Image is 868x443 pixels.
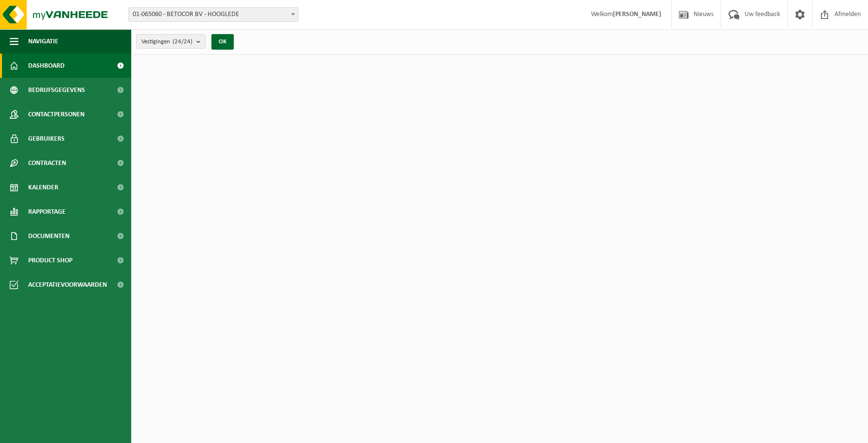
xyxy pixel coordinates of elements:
[613,11,661,18] strong: [PERSON_NAME]
[28,127,65,151] span: Gebruikers
[28,102,85,127] span: Contactpersonen
[28,54,65,78] span: Dashboard
[28,151,66,175] span: Contracten
[28,29,58,54] span: Navigatie
[28,273,107,297] span: Acceptatievoorwaarden
[129,8,298,21] span: 01-065060 - BETOCOR BV - HOOGLEDE
[128,7,298,22] span: 01-065060 - BETOCOR BV - HOOGLEDE
[28,78,85,102] span: Bedrijfsgegevens
[136,34,206,49] button: Vestigingen(24/24)
[28,224,69,248] span: Documenten
[173,38,192,45] count: (24/24)
[211,34,234,50] button: OK
[141,35,192,49] span: Vestigingen
[28,248,72,273] span: Product Shop
[28,175,58,200] span: Kalender
[28,200,66,224] span: Rapportage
